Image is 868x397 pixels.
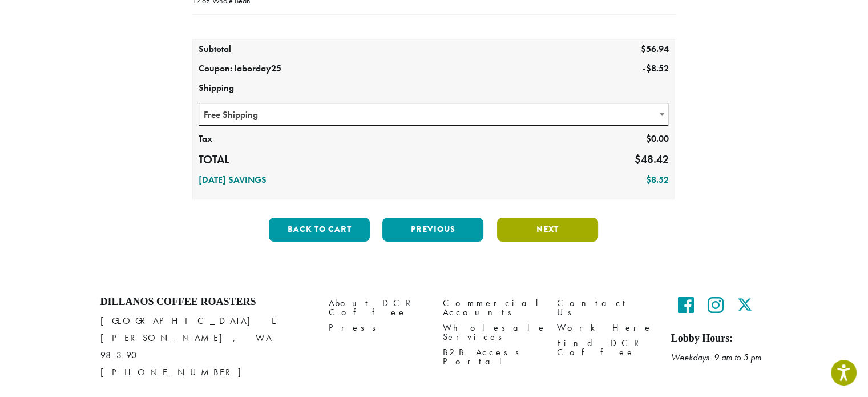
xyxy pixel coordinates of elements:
a: Find DCR Coffee [557,336,654,360]
a: Work Here [557,320,654,336]
th: Coupon: laborday25 [193,59,289,79]
a: B2B Access Portal [443,345,540,370]
span: $ [645,133,651,145]
button: Previous [382,218,483,242]
bdi: 48.42 [634,152,668,166]
h5: Lobby Hours: [671,332,768,345]
span: $ [645,174,651,186]
button: Back to cart [269,218,370,242]
td: - [289,59,674,79]
span: $ [645,62,651,74]
bdi: 0.00 [645,133,668,145]
span: 8.52 [645,62,668,74]
bdi: 56.94 [640,43,668,55]
th: Shipping [193,79,675,98]
th: [DATE] Savings [193,171,460,190]
span: Free Shipping [199,103,669,126]
span: $ [634,152,640,166]
a: Wholesale Services [443,320,540,345]
p: [GEOGRAPHIC_DATA] E [PERSON_NAME], WA 98390 [PHONE_NUMBER] [100,312,312,381]
th: Tax [193,130,289,149]
a: Contact Us [557,296,654,320]
th: Subtotal [193,40,289,59]
em: Weekdays 9 am to 5 pm [671,351,761,363]
span: $ [640,43,645,55]
a: About DCR Coffee [329,296,426,320]
span: Free Shipping [199,103,668,126]
bdi: 8.52 [645,174,668,186]
a: Press [329,320,426,336]
a: Commercial Accounts [443,296,540,320]
h4: Dillanos Coffee Roasters [100,296,312,308]
button: Next [497,218,598,242]
th: Total [193,149,289,171]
